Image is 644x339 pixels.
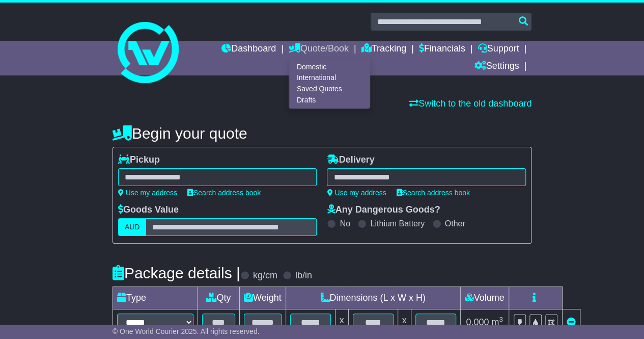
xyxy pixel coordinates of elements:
[289,61,370,72] a: Domestic
[419,41,465,58] a: Financials
[118,154,160,166] label: Pickup
[335,309,348,336] td: x
[460,287,509,309] td: Volume
[221,41,276,58] a: Dashboard
[198,287,239,309] td: Qty
[289,72,370,84] a: International
[113,125,531,142] h4: Begin your quote
[327,204,440,216] label: Any Dangerous Goods?
[499,316,503,323] sup: 3
[118,189,177,197] a: Use my address
[239,287,286,309] td: Weight
[187,189,261,197] a: Search address book
[118,204,179,216] label: Goods Value
[327,154,374,166] label: Delivery
[370,219,425,228] label: Lithium Battery
[289,58,370,109] div: Quote/Book
[113,287,198,309] td: Type
[397,189,470,197] a: Search address book
[409,98,531,109] a: Switch to the old dashboard
[491,317,503,327] span: m
[474,58,519,75] a: Settings
[327,189,386,197] a: Use my address
[113,265,240,281] h4: Package details |
[567,317,576,327] a: Remove this item
[466,317,489,327] span: 0.000
[295,270,312,281] label: lb/in
[361,41,406,58] a: Tracking
[445,219,465,228] label: Other
[289,94,370,106] a: Drafts
[478,41,519,58] a: Support
[253,270,277,281] label: kg/cm
[113,327,260,335] span: © One World Courier 2025. All rights reserved.
[289,41,349,58] a: Quote/Book
[118,218,147,236] label: AUD
[398,309,411,336] td: x
[289,84,370,95] a: Saved Quotes
[286,287,460,309] td: Dimensions (L x W x H)
[340,219,350,228] label: No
